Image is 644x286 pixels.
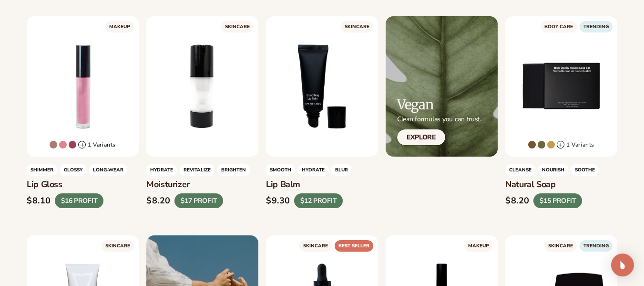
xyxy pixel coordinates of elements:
div: $16 PROFIT [55,194,103,209]
a: Explore [397,129,445,145]
h3: Natural Soap [505,180,617,190]
span: BRIGHTEN [217,164,250,176]
span: BLUR [331,164,352,176]
h3: Lip Gloss [27,180,139,190]
div: $8.20 [146,196,171,206]
h3: Moisturizer [146,180,258,190]
div: $15 PROFIT [533,194,582,209]
span: HYDRATE [298,164,328,176]
span: HYDRATE [146,164,177,176]
span: Cleanse [505,164,535,176]
div: $17 PROFIT [174,194,223,209]
h2: Vegan [397,97,481,112]
p: Clean formulas you can trust. [397,115,481,124]
span: SMOOTH [266,164,295,176]
div: $8.10 [27,196,51,206]
span: GLOSSY [60,164,86,176]
div: Open Intercom Messenger [611,254,634,276]
span: NOURISH [538,164,568,176]
span: REVITALIZE [180,164,215,176]
span: LONG-WEAR [89,164,127,176]
span: SOOTHE [571,164,599,176]
div: $12 PROFIT [294,194,343,209]
span: Shimmer [27,164,57,176]
div: $8.20 [505,196,530,206]
div: $9.30 [266,196,290,206]
h3: Lip Balm [266,180,378,190]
